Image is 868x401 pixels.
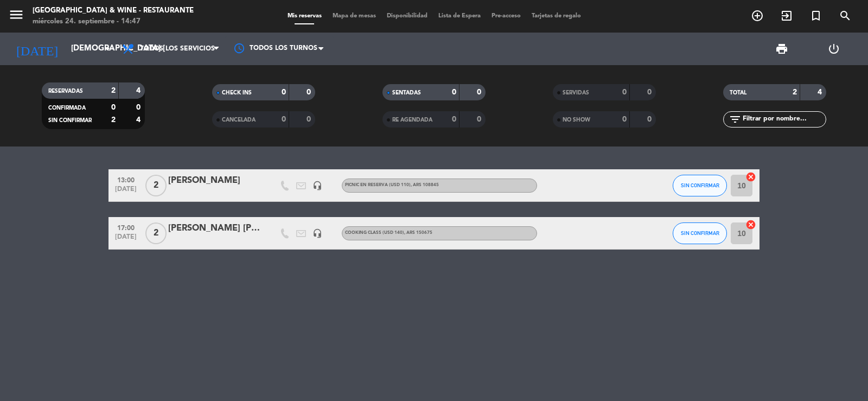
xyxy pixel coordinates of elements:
[392,117,432,123] span: RE AGENDADA
[730,90,746,96] span: TOTAL
[526,13,586,19] span: Tarjetas de regalo
[112,173,139,186] span: 13:00
[136,104,143,111] strong: 0
[563,117,590,123] span: NO SHOW
[312,181,322,190] i: headset_mic
[818,88,824,96] strong: 4
[222,117,256,123] span: CANCELADA
[111,116,116,124] strong: 2
[681,182,719,188] span: SIN CONFIRMAR
[282,116,286,123] strong: 0
[145,175,167,196] span: 2
[112,221,139,233] span: 17:00
[33,5,194,16] div: [GEOGRAPHIC_DATA] & Wine - Restaurante
[647,88,654,96] strong: 0
[839,9,852,22] i: search
[381,13,433,19] span: Disponibilidad
[681,230,719,236] span: SIN CONFIRMAR
[111,87,116,94] strong: 2
[793,88,797,96] strong: 2
[282,13,327,19] span: Mis reservas
[452,116,456,123] strong: 0
[327,13,381,19] span: Mapa de mesas
[411,183,439,187] span: , ARS 108845
[742,113,826,125] input: Filtrar por nombre...
[282,88,286,96] strong: 0
[477,88,483,96] strong: 0
[112,233,139,246] span: [DATE]
[647,116,654,123] strong: 0
[8,7,24,23] i: menu
[392,90,421,96] span: SENTADAS
[33,16,194,27] div: miércoles 24. septiembre - 14:47
[140,45,215,53] span: Todos los servicios
[622,116,627,123] strong: 0
[775,42,788,55] span: print
[136,116,143,124] strong: 4
[312,228,322,238] i: headset_mic
[145,222,167,244] span: 2
[404,231,432,235] span: , ARS 150675
[112,186,139,198] span: [DATE]
[48,88,83,94] span: RESERVADAS
[729,113,742,126] i: filter_list
[808,33,860,65] div: LOG OUT
[8,37,66,61] i: [DATE]
[780,9,793,22] i: exit_to_app
[8,7,24,27] button: menu
[452,88,456,96] strong: 0
[673,175,727,196] button: SIN CONFIRMAR
[827,42,840,55] i: power_settings_new
[477,116,483,123] strong: 0
[101,42,114,55] i: arrow_drop_down
[745,171,756,182] i: cancel
[307,88,313,96] strong: 0
[563,90,589,96] span: SERVIDAS
[745,219,756,230] i: cancel
[809,9,822,22] i: turned_in_not
[168,174,260,188] div: [PERSON_NAME]
[48,118,92,123] span: SIN CONFIRMAR
[433,13,486,19] span: Lista de Espera
[168,221,260,235] div: [PERSON_NAME] [PERSON_NAME]
[307,116,313,123] strong: 0
[48,105,86,111] span: CONFIRMADA
[136,87,143,94] strong: 4
[345,183,439,187] span: PICNIC EN RESERVA (USD 110)
[111,104,116,111] strong: 0
[222,90,252,96] span: CHECK INS
[622,88,627,96] strong: 0
[345,231,432,235] span: COOKING CLASS (USD 140)
[673,222,727,244] button: SIN CONFIRMAR
[486,13,526,19] span: Pre-acceso
[751,9,764,22] i: add_circle_outline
